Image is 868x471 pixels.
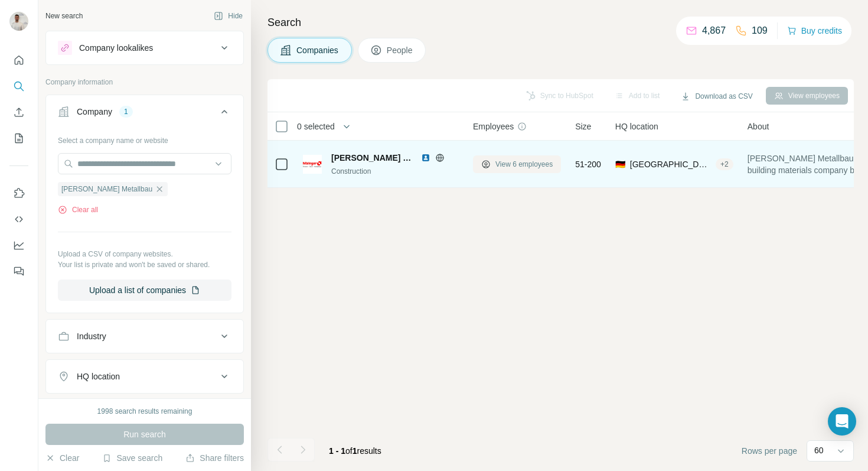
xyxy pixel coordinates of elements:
button: Hide [205,7,251,25]
p: Company information [45,77,244,87]
button: Search [9,76,28,97]
button: Use Surfe API [9,209,28,230]
button: Dashboard [9,235,28,256]
p: Your list is private and won't be saved or shared. [58,259,231,270]
button: Company1 [46,98,243,131]
button: HQ location [46,362,243,391]
button: Upload a list of companies [58,280,231,301]
span: [GEOGRAPHIC_DATA], [GEOGRAPHIC_DATA] [630,158,711,170]
span: results [329,446,381,456]
button: Quick start [9,50,28,71]
img: Logo of Hilzinger Metallbau [303,155,322,174]
span: 0 selected [297,121,335,132]
span: Rows per page [742,445,797,457]
button: Use Surfe on LinkedIn [9,183,28,204]
div: 1 [119,106,133,117]
span: Size [575,121,591,132]
div: Open Intercom Messenger [828,407,856,436]
span: [PERSON_NAME] Metallbau [331,152,415,164]
span: HQ location [615,121,658,132]
div: HQ location [77,371,120,382]
span: [PERSON_NAME] Metallbau [61,184,152,194]
span: 51-200 [575,158,601,170]
button: Feedback [9,261,28,282]
button: Clear all [58,204,98,215]
div: New search [45,11,83,21]
button: Company lookalikes [46,34,243,62]
span: About [748,121,769,132]
div: Company [77,106,112,118]
p: 4,867 [702,24,726,38]
button: My lists [9,128,28,149]
span: of [345,446,353,456]
span: 1 - 1 [329,446,345,456]
div: Industry [77,330,106,342]
img: LinkedIn logo [421,153,430,163]
span: 🇩🇪 [615,158,625,170]
p: 109 [752,24,768,38]
div: Construction [331,166,459,177]
div: Select a company name or website [58,131,231,146]
span: 1 [353,446,357,456]
button: Save search [102,452,162,464]
span: View 6 employees [495,159,553,170]
div: 1998 search results remaining [97,406,192,417]
span: Companies [296,44,340,56]
div: Company lookalikes [79,42,153,54]
button: View 6 employees [473,155,561,173]
p: Upload a CSV of company websites. [58,249,231,259]
button: Enrich CSV [9,102,28,123]
button: Share filters [185,452,244,464]
button: Buy credits [787,22,842,39]
button: Download as CSV [673,87,761,105]
button: Industry [46,322,243,350]
div: + 2 [716,159,733,170]
p: 60 [814,444,824,456]
span: Employees [473,121,514,132]
span: People [387,44,414,56]
h4: Search [267,14,854,31]
button: Clear [45,452,79,464]
img: Avatar [9,12,28,31]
